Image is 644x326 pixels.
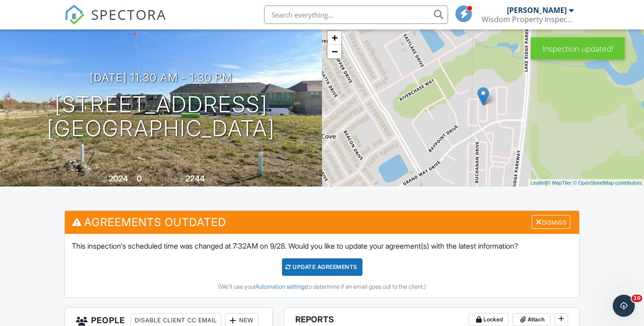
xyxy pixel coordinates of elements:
div: [PERSON_NAME] [507,6,567,15]
div: Dismiss [532,215,570,229]
div: 2024 [109,174,128,183]
div: 2244 [185,174,205,183]
iframe: Intercom live chat [613,295,635,317]
span: sq. ft. [143,176,156,183]
h1: [STREET_ADDRESS] [GEOGRAPHIC_DATA] [47,93,275,141]
a: © OpenStreetMap contributors [573,180,642,186]
div: 0 [137,174,142,183]
a: © MapTiler [547,180,572,186]
a: Zoom out [328,45,341,58]
span: 10 [632,295,642,302]
a: Automation settings [255,283,307,290]
span: Lot Size [165,176,184,183]
div: | [528,179,644,187]
span: Built [97,176,107,183]
a: Zoom in [328,31,341,45]
h3: [DATE] 11:30 am - 1:30 pm [90,71,232,84]
span: sq.ft. [206,176,218,183]
a: SPECTORA [64,12,167,32]
span: SPECTORA [91,5,167,24]
div: Update Agreements [282,258,362,276]
div: This inspection's scheduled time was changed at 7:32AM on 9/28. Would you like to update your agr... [65,234,579,297]
img: The Best Home Inspection Software - Spectora [64,5,85,25]
a: Leaflet [530,180,546,186]
input: Search everything... [264,6,448,24]
div: (We'll use your to determine if an email goes out to the client.) [72,283,572,291]
div: Wisdom Property Inspections [482,15,574,24]
h3: Agreements Outdated [65,211,579,233]
div: Inspection updated! [531,37,625,59]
